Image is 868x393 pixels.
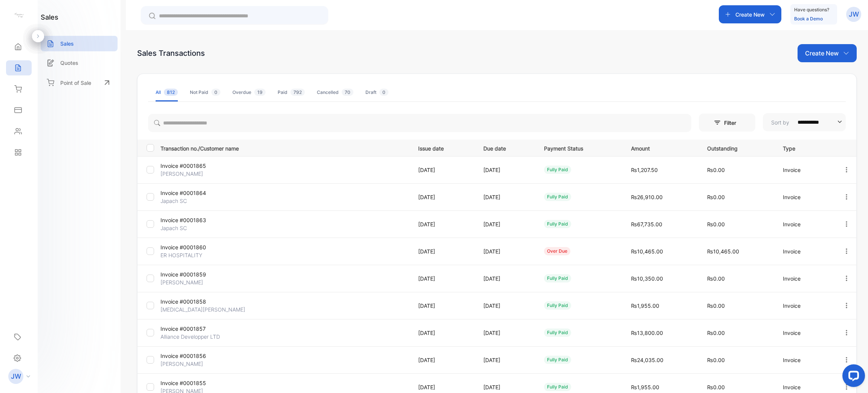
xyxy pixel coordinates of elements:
p: [DATE] [418,356,468,364]
div: Not Paid [190,89,220,96]
p: ER HOSPITALITY [160,251,243,259]
p: Japach SC [160,224,243,232]
p: Invoice #0001856 [160,352,243,360]
span: ₨67,735.00 [631,221,662,227]
img: logo [13,10,24,21]
span: ₨0.00 [707,357,725,363]
p: [PERSON_NAME] [160,170,243,178]
span: ₨0.00 [707,384,725,390]
a: Book a Demo [794,16,823,21]
span: ₨10,350.00 [631,275,663,282]
p: Outstanding [707,143,767,152]
p: [DATE] [418,302,468,310]
span: 0 [211,89,220,96]
p: Have questions? [794,6,829,14]
p: [DATE] [483,220,529,228]
a: Quotes [41,55,118,71]
span: ₨26,910.00 [631,194,663,200]
button: Sort by [763,113,846,131]
span: ₨0.00 [707,194,725,200]
p: [DATE] [418,247,468,255]
span: ₨10,465.00 [707,248,739,255]
div: fully paid [544,220,571,228]
p: [DATE] [483,275,529,282]
p: Invoice [783,166,827,174]
p: [DATE] [418,383,468,391]
p: [DATE] [483,166,529,174]
div: Sales Transactions [137,48,205,59]
a: Sales [41,36,118,51]
p: Invoice #0001858 [160,298,243,305]
span: 792 [290,89,305,96]
span: ₨0.00 [707,302,725,309]
p: [DATE] [418,329,468,337]
p: Invoice [783,220,827,228]
p: [DATE] [483,383,529,391]
p: Sort by [771,118,789,126]
p: [DATE] [483,247,529,255]
p: [DATE] [483,329,529,337]
div: fully paid [544,329,571,337]
p: Due date [483,143,529,152]
span: ₨1,207.50 [631,167,658,173]
p: JW [11,372,21,381]
p: [DATE] [483,193,529,201]
p: Invoice [783,329,827,337]
p: Invoice [783,302,827,310]
div: fully paid [544,383,571,391]
p: Japach SC [160,197,243,205]
p: Payment Status [544,143,616,152]
p: Invoice [783,356,827,364]
div: Cancelled [317,89,353,96]
p: Sales [60,40,74,48]
div: fully paid [544,301,571,310]
p: Invoice [783,383,827,391]
p: Invoice #0001855 [160,379,243,387]
span: ₨10,465.00 [631,248,663,255]
span: ₨0.00 [707,275,725,282]
span: ₨24,035.00 [631,357,663,363]
p: Issue date [418,143,468,152]
p: [MEDICAL_DATA][PERSON_NAME] [160,305,245,313]
p: Alliance Developper LTD [160,333,243,341]
button: Create New [719,5,781,23]
span: ₨1,955.00 [631,302,659,309]
span: 0 [379,89,388,96]
button: Filter [699,114,755,132]
button: JW [846,5,861,23]
h1: sales [41,12,58,22]
p: [DATE] [418,193,468,201]
span: 812 [164,89,178,96]
p: [DATE] [418,166,468,174]
p: [DATE] [483,356,529,364]
div: over due [544,247,570,255]
div: Paid [278,89,305,96]
div: Draft [365,89,388,96]
p: Invoice [783,275,827,282]
div: fully paid [544,274,571,282]
div: Overdue [232,89,266,96]
div: fully paid [544,166,571,174]
p: [PERSON_NAME] [160,360,243,368]
p: Invoice #0001864 [160,189,243,197]
p: [DATE] [483,302,529,310]
div: fully paid [544,193,571,201]
iframe: LiveChat chat widget [836,361,868,393]
p: [PERSON_NAME] [160,278,243,286]
p: Filter [724,119,741,127]
p: Invoice #0001857 [160,325,243,333]
div: All [156,89,178,96]
p: Transaction no./Customer name [160,143,409,152]
span: ₨0.00 [707,167,725,173]
a: Point of Sale [41,74,118,91]
p: Type [783,143,827,152]
p: Create New [805,49,839,58]
div: fully paid [544,356,571,364]
span: 70 [342,89,353,96]
p: Invoice #0001859 [160,270,243,278]
p: JW [849,9,859,19]
span: 19 [254,89,266,96]
p: [DATE] [418,275,468,282]
p: Point of Sale [60,79,91,87]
